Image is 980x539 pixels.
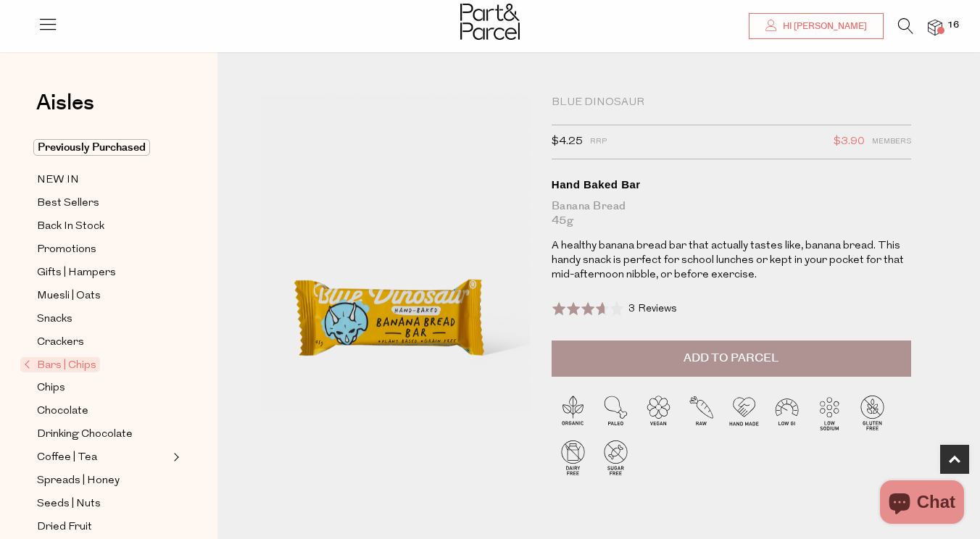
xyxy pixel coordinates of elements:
span: Drinking Chocolate [37,426,133,443]
img: P_P-ICONS-Live_Bec_V11_Vegan.svg [637,391,680,434]
a: 16 [928,20,942,35]
span: 16 [944,19,963,32]
span: Aisles [36,87,94,119]
span: Crackers [37,334,84,351]
a: Hi [PERSON_NAME] [749,13,884,39]
span: Promotions [37,241,96,259]
a: Spreads | Honey [37,472,169,490]
img: P_P-ICONS-Live_Bec_V11_Paleo.svg [594,391,637,434]
span: Best Sellers [37,195,99,212]
a: Promotions [37,241,169,259]
span: Members [872,133,911,151]
span: 3 Reviews [628,304,677,314]
a: Coffee | Tea [37,448,169,467]
button: Expand/Collapse Coffee | Tea [170,448,180,466]
span: Add to Parcel [684,350,778,367]
span: Seeds | Nuts [37,496,101,513]
a: Chips [37,379,169,397]
a: Gifts | Hampers [37,264,169,282]
img: P_P-ICONS-Live_Bec_V11_Dairy_Free.svg [552,436,594,479]
img: P_P-ICONS-Live_Bec_V11_Gluten_Free.svg [851,391,894,434]
img: P_P-ICONS-Live_Bec_V11_Handmade.svg [723,391,765,434]
span: $4.25 [552,133,583,151]
a: Back In Stock [37,217,169,235]
img: P_P-ICONS-Live_Bec_V11_Low_Sodium.svg [808,391,851,434]
a: Previously Purchased [37,139,169,156]
div: Blue Dinosaur [552,96,911,110]
a: Snacks [37,310,169,328]
span: Chips [37,380,65,397]
a: Dried Fruit [37,518,169,536]
inbox-online-store-chat: Shopify online store chat [876,480,968,527]
span: Gifts | Hampers [37,264,116,282]
p: A healthy banana bread bar that actually tastes like, banana bread. This handy snack is perfect f... [552,239,911,283]
img: Hand Baked Bar [261,96,530,413]
a: Drinking Chocolate [37,425,169,443]
span: Dried Fruit [37,519,92,536]
a: Crackers [37,333,169,351]
span: Previously Purchased [33,139,150,156]
span: $3.90 [834,133,865,151]
span: RRP [590,133,607,151]
span: Coffee | Tea [37,449,97,467]
span: Chocolate [37,403,88,420]
div: Hand Baked Bar [552,177,911,192]
a: Chocolate [37,402,169,420]
span: Hi [PERSON_NAME] [779,20,867,33]
img: P_P-ICONS-Live_Bec_V11_Raw.svg [680,391,723,434]
span: Bars | Chips [20,357,100,372]
span: Muesli | Oats [37,288,101,305]
a: Aisles [36,92,94,128]
a: Seeds | Nuts [37,495,169,513]
button: Add to Parcel [552,340,911,377]
span: NEW IN [37,172,79,189]
div: Banana Bread 45g [552,199,911,228]
a: NEW IN [37,171,169,189]
span: Snacks [37,311,72,328]
img: P_P-ICONS-Live_Bec_V11_Low_Gi.svg [765,391,808,434]
img: P_P-ICONS-Live_Bec_V11_Organic.svg [552,391,594,434]
a: Best Sellers [37,194,169,212]
img: Part&Parcel [460,4,520,40]
span: Back In Stock [37,218,104,235]
span: Spreads | Honey [37,472,120,490]
a: Muesli | Oats [37,287,169,305]
a: Bars | Chips [24,356,169,374]
img: P_P-ICONS-Live_Bec_V11_Sugar_Free.svg [594,436,637,479]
